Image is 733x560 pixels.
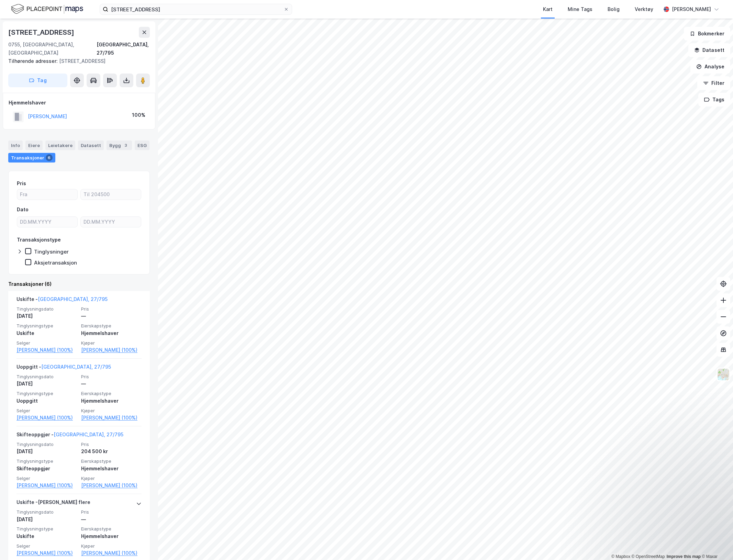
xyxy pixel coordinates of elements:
div: 0755, [GEOGRAPHIC_DATA], [GEOGRAPHIC_DATA] [8,41,97,57]
span: Selger [16,543,77,549]
span: Pris [81,306,142,312]
img: Z [717,368,730,381]
span: Tinglysningstype [16,391,77,396]
span: Tilhørende adresser: [8,58,59,64]
span: Selger [16,408,77,414]
span: Tinglysningsdato [16,374,77,380]
span: Selger [16,475,77,481]
div: Uoppgitt - [16,363,111,374]
div: [DATE] [16,380,77,388]
div: Leietakere [45,141,75,150]
span: Pris [81,509,142,515]
button: Datasett [688,43,730,57]
span: Kjøper [81,543,142,549]
span: Tinglysningstype [16,526,77,532]
span: Pris [81,441,142,447]
div: [DATE] [16,447,77,456]
div: 204 500 kr [81,447,142,456]
div: Bolig [608,5,620,13]
button: Bokmerker [684,27,730,41]
div: [DATE] [16,312,77,320]
div: Dato [17,205,29,214]
div: Aksjetransaksjon [34,259,77,266]
a: [GEOGRAPHIC_DATA], 27/795 [41,364,111,370]
a: [PERSON_NAME] (100%) [81,414,142,422]
input: Søk på adresse, matrikkel, gårdeiere, leietakere eller personer [108,4,284,14]
div: Tinglysninger [34,248,69,255]
span: Eierskapstype [81,323,142,329]
div: Mine Tags [568,5,592,13]
a: [GEOGRAPHIC_DATA], 27/795 [38,296,108,302]
span: Kjøper [81,408,142,414]
div: Kart [543,5,553,13]
div: 3 [122,142,129,149]
a: Improve this map [667,554,701,559]
div: Hjemmelshaver [81,397,142,405]
div: [GEOGRAPHIC_DATA], 27/795 [97,41,150,57]
div: Uskifte [16,532,77,540]
div: Verktøy [635,5,653,13]
a: OpenStreetMap [632,554,665,559]
a: [PERSON_NAME] (100%) [81,549,142,557]
div: [DATE] [16,515,77,524]
span: Kjøper [81,340,142,346]
div: Uskifte - [16,295,108,306]
button: Filter [697,76,730,90]
div: Uskifte [16,329,77,337]
button: Tags [698,93,730,107]
div: Hjemmelshaver [9,99,149,107]
button: Analyse [690,60,730,74]
div: Skifteoppgjør [16,464,77,473]
button: Tag [8,74,67,87]
div: 100% [132,111,145,119]
span: Tinglysningstype [16,323,77,329]
span: Eierskapstype [81,391,142,396]
div: Transaksjonstype [17,236,61,244]
div: ESG [135,141,149,150]
div: [PERSON_NAME] [672,5,711,13]
div: — [81,312,142,320]
span: Kjøper [81,475,142,481]
a: [PERSON_NAME] (100%) [81,346,142,354]
span: Tinglysningsdato [16,441,77,447]
a: [PERSON_NAME] (100%) [81,481,142,490]
div: Transaksjoner (6) [8,280,150,288]
div: — [81,380,142,388]
div: [STREET_ADDRESS] [8,27,76,38]
div: Transaksjoner [8,153,55,163]
div: Bygg [107,141,132,150]
div: Uoppgitt [16,397,77,405]
span: Tinglysningsdato [16,509,77,515]
a: [GEOGRAPHIC_DATA], 27/795 [54,432,123,437]
div: Skifteoppgjør - [16,430,123,441]
div: Hjemmelshaver [81,532,142,540]
a: [PERSON_NAME] (100%) [16,346,77,354]
input: Til 204500 [81,189,141,200]
span: Tinglysningstype [16,458,77,464]
div: Hjemmelshaver [81,329,142,337]
input: Fra [17,189,77,200]
div: [STREET_ADDRESS] [8,57,144,65]
a: [PERSON_NAME] (100%) [16,414,77,422]
div: 6 [46,154,53,161]
input: DD.MM.YYYY [17,217,77,227]
span: Pris [81,374,142,380]
div: Pris [17,179,26,188]
div: — [81,515,142,524]
div: Datasett [78,141,104,150]
span: Eierskapstype [81,526,142,532]
div: Hjemmelshaver [81,464,142,473]
input: DD.MM.YYYY [81,217,141,227]
a: Mapbox [611,554,630,559]
span: Selger [16,340,77,346]
div: Uskifte - [PERSON_NAME] flere [16,498,90,509]
a: [PERSON_NAME] (100%) [16,481,77,490]
div: Info [8,141,23,150]
span: Eierskapstype [81,458,142,464]
a: [PERSON_NAME] (100%) [16,549,77,557]
span: Tinglysningsdato [16,306,77,312]
img: logo.f888ab2527a4732fd821a326f86c7f29.svg [11,3,83,15]
div: Eiere [25,141,43,150]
